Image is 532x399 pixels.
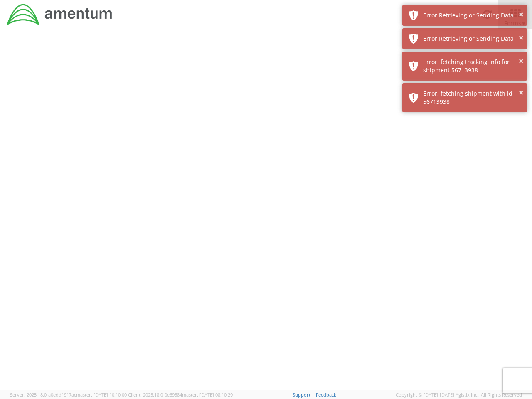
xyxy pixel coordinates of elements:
a: Support [293,392,310,398]
span: Server: 2025.18.0-a0edd1917ac [10,392,127,398]
button: × [519,9,523,21]
img: dyn-intl-logo-049831509241104b2a82.png [6,3,113,26]
button: × [519,55,523,67]
button: × [519,32,523,44]
div: Error Retrieving or Sending Data [423,34,521,43]
div: Error Retrieving or Sending Data [423,11,521,20]
div: Error, fetching shipment with id 56713938 [423,89,521,106]
button: × [519,87,523,99]
span: master, [DATE] 10:10:00 [76,392,127,398]
span: Client: 2025.18.0-0e69584 [128,392,233,398]
span: master, [DATE] 08:10:29 [182,392,233,398]
div: Error, fetching tracking info for shipment 56713938 [423,58,521,74]
span: Copyright © [DATE]-[DATE] Agistix Inc., All Rights Reserved [396,392,522,398]
a: Feedback [316,392,336,398]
